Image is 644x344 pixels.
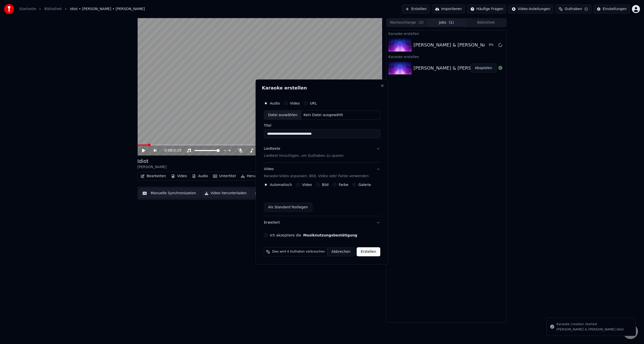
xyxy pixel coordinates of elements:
button: Erweitert [264,216,380,229]
button: Erstellen [357,247,380,256]
button: VideoKaraoke-Video anpassen: Bild, Video oder Farbe verwenden [264,163,380,183]
label: Farbe [339,183,348,186]
label: Video [290,102,300,105]
label: Video [302,183,312,186]
div: VideoKaraoke-Video anpassen: Bild, Video oder Farbe verwenden [264,183,380,216]
p: Karaoke-Video anpassen: Bild, Video oder Farbe verwenden [264,174,369,179]
div: Datei auswählen [264,111,302,120]
button: Ich akzeptiere die [303,233,357,237]
label: Bild [322,183,329,186]
label: Automatisch [270,183,292,186]
p: Liedtext hinzufügen, um Guthaben zu sparen [264,154,344,159]
label: Ich akzeptiere die [270,233,357,237]
div: Video [264,167,369,179]
h2: Karaoke erstellen [262,86,382,90]
button: LiedtexteLiedtext hinzufügen, um Guthaben zu sparen [264,142,380,163]
div: Liedtexte [264,146,280,152]
button: Als Standard festlegen [264,203,312,212]
label: Titel [264,124,380,127]
div: Kein Datei ausgewählt [302,113,345,118]
label: URL [310,102,317,105]
label: Galerie [358,183,371,186]
button: Abbrechen [327,247,355,256]
label: Audio [270,102,280,105]
span: Dies wird 4 Guthaben verbrauchen [272,250,325,254]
